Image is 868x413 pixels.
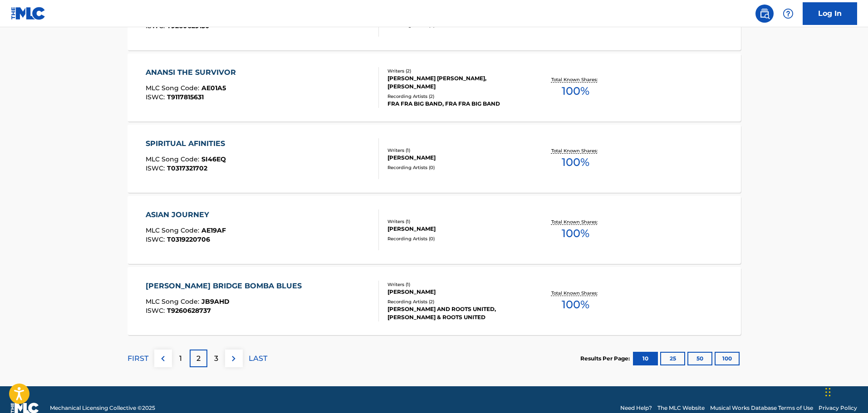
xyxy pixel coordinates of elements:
p: LAST [249,353,267,364]
a: Log In [803,2,857,25]
span: AE19AF [201,226,226,234]
p: Results Per Page: [580,355,632,363]
span: MLC Song Code : [146,226,201,234]
a: Privacy Policy [819,404,857,412]
div: [PERSON_NAME] [PERSON_NAME], [PERSON_NAME] [387,74,525,91]
p: 3 [214,353,218,364]
a: ASIAN JOURNEYMLC Song Code:AE19AFISWC:T0319220706Writers (1)[PERSON_NAME]Recording Artists (0)Tot... [128,196,741,264]
button: 50 [687,352,712,365]
p: Total Known Shares: [551,147,600,154]
a: [PERSON_NAME] BRIDGE BOMBA BLUESMLC Song Code:JB9AHDISWC:T9260628737Writers (1)[PERSON_NAME]Recor... [128,267,741,335]
div: Recording Artists ( 0 ) [387,164,525,171]
div: FRA FRA BIG BAND, FRA FRA BIG BAND [387,100,525,108]
div: SPIRITUAL AFINITIES [146,138,230,149]
a: The MLC Website [657,404,705,412]
div: [PERSON_NAME] AND ROOTS UNITED, [PERSON_NAME] & ROOTS UNITED [387,305,525,321]
div: Help [779,5,797,23]
span: MLC Song Code : [146,155,201,163]
div: Writers ( 1 ) [387,218,525,225]
p: Total Known Shares: [551,219,600,225]
p: 2 [196,353,201,364]
span: 100 % [562,83,589,99]
span: Mechanical Licensing Collective © 2025 [50,404,155,412]
span: ISWC : [146,235,167,243]
span: 100 % [562,154,589,170]
div: Recording Artists ( 2 ) [387,93,525,100]
img: MLC Logo [11,7,46,20]
p: FIRST [128,353,148,364]
img: search [759,8,770,19]
span: T0317321702 [167,164,207,172]
div: [PERSON_NAME] BRIDGE BOMBA BLUES [146,281,306,292]
div: ASIAN JOURNEY [146,209,226,220]
button: 10 [633,352,658,365]
a: Musical Works Database Terms of Use [710,404,813,412]
p: Total Known Shares: [551,76,600,83]
div: Recording Artists ( 2 ) [387,298,525,305]
span: 100 % [562,225,589,242]
button: 100 [715,352,740,365]
span: T0319220706 [167,235,210,243]
img: right [228,353,239,364]
span: MLC Song Code : [146,297,201,306]
div: [PERSON_NAME] [387,288,525,296]
span: 100 % [562,296,589,313]
button: 25 [660,352,685,365]
img: left [157,353,168,364]
div: [PERSON_NAME] [387,154,525,162]
a: ANANSI THE SURVIVORMLC Song Code:AE01A5ISWC:T9117815631Writers (2)[PERSON_NAME] [PERSON_NAME], [P... [128,53,741,121]
span: MLC Song Code : [146,84,201,92]
span: T9260628737 [167,306,211,315]
span: T9117815631 [167,93,204,101]
span: ISWC : [146,164,167,172]
div: ANANSI THE SURVIVOR [146,67,240,78]
p: Total Known Shares: [551,290,600,296]
iframe: Chat Widget [823,369,868,413]
span: AE01A5 [201,84,226,92]
div: Recording Artists ( 0 ) [387,235,525,242]
div: Drag [825,379,831,406]
div: Writers ( 1 ) [387,281,525,288]
div: [PERSON_NAME] [387,225,525,233]
span: JB9AHD [201,297,230,306]
span: ISWC : [146,93,167,101]
p: 1 [179,353,182,364]
span: ISWC : [146,306,167,315]
a: SPIRITUAL AFINITIESMLC Song Code:SI46EQISWC:T0317321702Writers (1)[PERSON_NAME]Recording Artists ... [128,125,741,193]
span: SI46EQ [201,155,226,163]
a: Need Help? [620,404,652,412]
div: Writers ( 1 ) [387,147,525,154]
a: Public Search [755,5,774,23]
div: Writers ( 2 ) [387,68,525,74]
img: help [783,8,794,19]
